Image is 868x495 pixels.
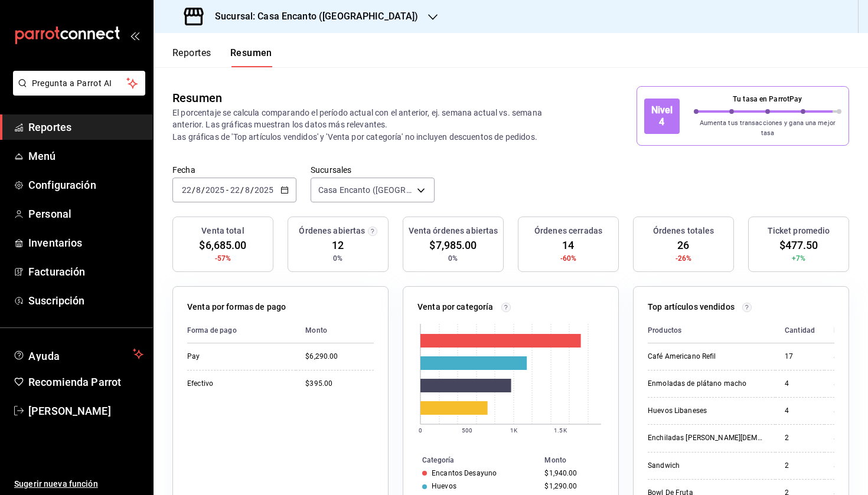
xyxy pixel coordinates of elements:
div: $1,940.00 [544,469,599,477]
div: $1,000.00 [834,379,866,389]
span: / [250,185,254,195]
div: $395.00 [305,379,374,389]
h3: Venta órdenes abiertas [409,225,498,237]
div: Encantos Desayuno [432,469,497,477]
div: $6,290.00 [305,352,374,362]
div: 17 [785,352,815,362]
h3: Órdenes totales [653,225,714,237]
th: Cantidad [775,318,824,343]
div: Efectivo [187,379,286,389]
span: -57% [215,253,231,264]
span: Pregunta a Parrot AI [32,77,127,90]
span: $477.50 [779,237,818,253]
h3: Órdenes cerradas [534,225,602,237]
input: -- [244,185,250,195]
span: - [226,185,229,195]
span: -26% [676,253,692,264]
span: Inventarios [28,235,143,251]
span: Menú [28,148,143,164]
span: +7% [792,253,805,264]
text: 1K [510,427,518,434]
div: $1,020.00 [834,352,866,362]
span: Personal [28,206,143,222]
h3: Órdenes abiertas [299,225,365,237]
p: El porcentaje se calcula comparando el período actual con el anterior, ej. semana actual vs. sema... [172,107,567,142]
p: Venta por formas de pago [187,301,286,313]
span: 0% [333,253,342,264]
button: Pregunta a Parrot AI [13,71,145,96]
span: Facturación [28,264,143,280]
span: Ayuda [28,347,128,361]
text: 0 [419,427,422,434]
p: Aumenta tus transacciones y gana una mejor tasa [694,119,842,138]
th: Forma de pago [187,318,296,343]
input: ---- [205,185,225,195]
input: -- [230,185,240,195]
a: Pregunta a Parrot AI [8,86,145,98]
div: 2 [785,433,815,443]
span: / [240,185,244,195]
span: Sugerir nueva función [14,478,143,490]
button: Resumen [230,47,272,67]
text: 500 [462,427,472,434]
text: 1.5K [554,427,567,434]
div: Huevos [432,482,456,490]
p: Tu tasa en ParrotPay [694,94,842,104]
span: [PERSON_NAME] [28,403,143,419]
div: Nivel 4 [644,99,680,134]
input: -- [181,185,192,195]
input: ---- [254,185,274,195]
div: navigation tabs [172,47,272,67]
div: $1,290.00 [544,482,599,490]
div: Café Americano Refil [648,352,766,362]
p: Venta por categoría [417,301,494,313]
div: $840.00 [834,406,866,416]
span: Reportes [28,119,143,135]
span: $6,685.00 [199,237,246,253]
th: Monto [296,318,374,343]
div: $360.00 [834,461,866,471]
span: -60% [560,253,577,264]
th: Productos [648,318,775,343]
input: -- [195,185,201,195]
button: Reportes [172,47,211,67]
h3: Venta total [201,225,244,237]
span: Recomienda Parrot [28,374,143,390]
div: 2 [785,461,815,471]
div: Sandwich [648,461,766,471]
div: 4 [785,379,815,389]
span: $7,985.00 [429,237,477,253]
p: Top artículos vendidos [648,301,735,313]
div: Enchiladas [PERSON_NAME][DEMOGRAPHIC_DATA] [648,433,766,443]
th: Monto [540,454,618,467]
span: / [192,185,195,195]
span: Casa Encanto ([GEOGRAPHIC_DATA]) [318,184,413,196]
h3: Ticket promedio [768,225,830,237]
div: Huevos Libaneses [648,406,766,416]
th: Categoría [403,454,540,467]
span: Suscripción [28,293,143,309]
div: Resumen [172,89,222,107]
span: Configuración [28,177,143,193]
span: / [201,185,205,195]
span: 26 [677,237,689,253]
span: 0% [448,253,458,264]
th: Monto [824,318,866,343]
div: Pay [187,352,286,362]
div: 4 [785,406,815,416]
div: Enmoladas de plátano macho [648,379,766,389]
span: 12 [332,237,344,253]
label: Fecha [172,166,296,174]
div: $380.00 [834,433,866,443]
span: 14 [562,237,574,253]
button: open_drawer_menu [130,31,139,40]
label: Sucursales [311,166,435,174]
h3: Sucursal: Casa Encanto ([GEOGRAPHIC_DATA]) [205,9,419,24]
